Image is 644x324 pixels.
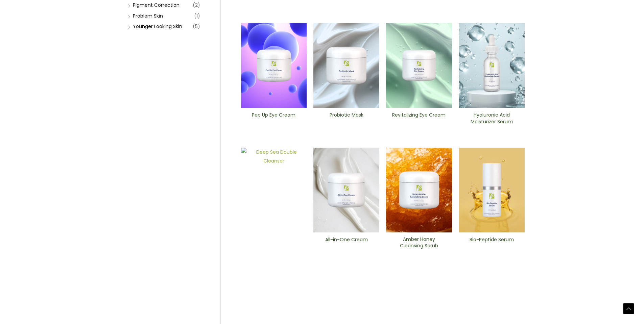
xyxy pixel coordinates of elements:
[133,23,182,30] a: Younger Looking Skin
[464,236,519,252] a: Bio-Peptide ​Serum
[319,112,374,127] a: Probiotic Mask
[464,112,519,125] h2: Hyaluronic Acid Moisturizer Serum
[459,23,525,108] img: Hyaluronic moisturizer Serum
[392,236,446,251] a: Amber Honey Cleansing Scrub
[386,148,452,232] img: Amber Honey Cleansing Scrub
[313,148,379,233] img: All In One Cream
[133,2,180,8] a: PIgment Correction
[193,0,200,10] span: (2)
[459,148,525,233] img: Bio-Peptide ​Serum
[386,23,452,108] img: Revitalizing ​Eye Cream
[241,23,307,108] img: Pep Up Eye Cream
[313,23,379,108] img: Probiotic Mask
[194,11,200,21] span: (1)
[319,236,374,249] h2: All-in-One ​Cream
[319,236,374,252] a: All-in-One ​Cream
[133,13,163,19] a: Problem Skin
[464,112,519,127] a: Hyaluronic Acid Moisturizer Serum
[319,112,374,125] h2: Probiotic Mask
[246,112,301,127] a: Pep Up Eye Cream
[246,112,301,125] h2: Pep Up Eye Cream
[464,236,519,249] h2: Bio-Peptide ​Serum
[392,112,446,125] h2: Revitalizing ​Eye Cream
[392,236,446,249] h2: Amber Honey Cleansing Scrub
[392,112,446,127] a: Revitalizing ​Eye Cream
[193,22,200,31] span: (5)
